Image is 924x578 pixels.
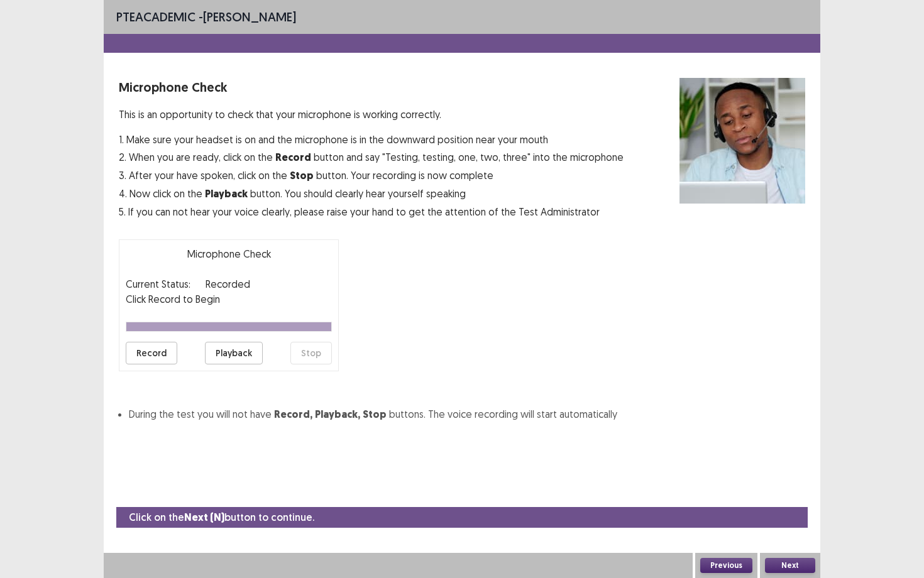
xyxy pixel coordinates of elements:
[119,204,624,219] p: 5. If you can not hear your voice clearly, please raise your hand to get the attention of the Tes...
[129,406,805,422] li: During the test you will not have buttons. The voice recording will start automatically
[116,9,195,25] span: PTE academic
[290,169,314,182] strong: Stop
[205,187,248,200] strong: Playback
[290,342,332,364] button: Stop
[765,558,815,573] button: Next
[119,150,624,165] p: 2. When you are ready, click on the button and say "Testing, testing, one, two, three" into the m...
[700,558,752,573] button: Previous
[315,408,360,421] strong: Playback,
[126,246,332,261] p: Microphone Check
[679,78,805,204] img: microphone check
[119,78,624,97] p: Microphone Check
[206,276,250,292] p: Recorded
[119,168,624,183] p: 3. After your have spoken, click on the button. Your recording is now complete
[129,510,314,525] p: Click on the button to continue.
[119,107,624,122] p: This is an opportunity to check that your microphone is working correctly.
[275,151,311,164] strong: Record
[363,408,387,421] strong: Stop
[126,342,177,364] button: Record
[119,186,624,202] p: 4. Now click on the button. You should clearly hear yourself speaking
[116,8,296,26] p: - [PERSON_NAME]
[126,276,190,292] p: Current Status:
[274,408,312,421] strong: Record,
[126,292,332,307] p: Click Record to Begin
[119,132,624,147] p: 1. Make sure your headset is on and the microphone is in the downward position near your mouth
[184,511,224,524] strong: Next (N)
[205,342,263,364] button: Playback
